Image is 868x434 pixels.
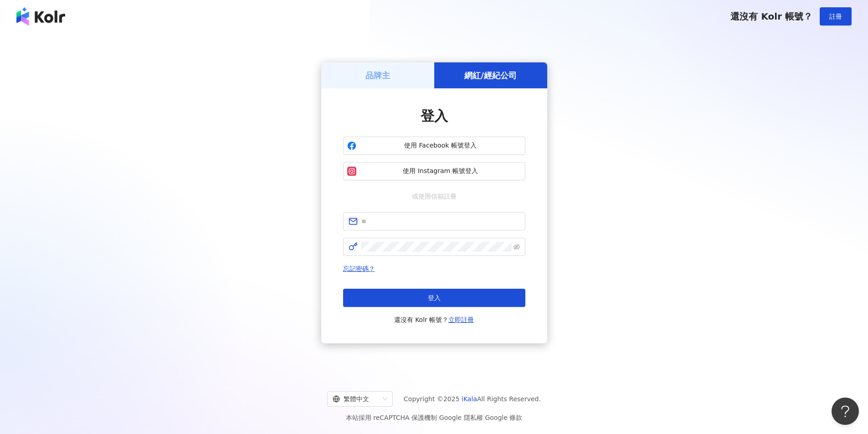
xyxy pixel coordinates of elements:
[343,162,525,180] button: 使用 Instagram 帳號登入
[448,316,474,323] a: 立即註冊
[464,70,517,81] h5: 網紅/經紀公司
[343,265,375,272] a: 忘記密碼？
[483,414,485,421] span: |
[421,108,448,124] span: 登入
[514,244,520,250] span: eye-invisible
[485,414,522,421] a: Google 條款
[439,414,483,421] a: Google 隱私權
[462,395,477,403] a: iKala
[437,414,439,421] span: |
[829,13,842,20] span: 註冊
[406,191,463,201] span: 或使用信箱註冊
[343,289,525,307] button: 登入
[394,314,474,325] span: 還沒有 Kolr 帳號？
[343,137,525,155] button: 使用 Facebook 帳號登入
[360,167,521,176] span: 使用 Instagram 帳號登入
[428,294,441,301] span: 登入
[730,11,812,22] span: 還沒有 Kolr 帳號？
[346,412,522,423] span: 本站採用 reCAPTCHA 保護機制
[365,70,390,81] h5: 品牌主
[832,398,859,425] iframe: Help Scout Beacon - Open
[404,393,541,404] span: Copyright © 2025 All Rights Reserved.
[360,141,521,150] span: 使用 Facebook 帳號登入
[820,7,852,26] button: 註冊
[333,392,379,406] div: 繁體中文
[16,7,65,26] img: logo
